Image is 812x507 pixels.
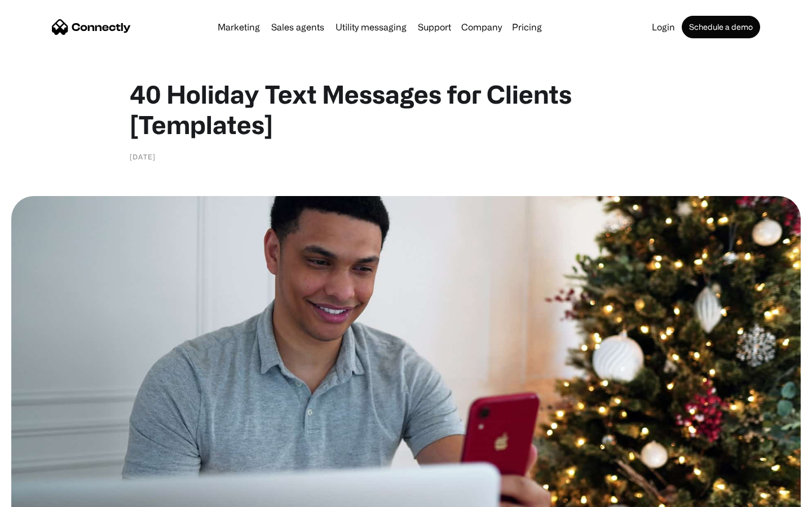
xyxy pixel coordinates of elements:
ul: Language list [23,487,68,503]
h1: 40 Holiday Text Messages for Clients [Templates] [130,79,682,140]
a: Utility messaging [331,23,411,32]
div: [DATE] [130,151,156,162]
a: Pricing [507,23,546,32]
a: Sales agents [267,23,329,32]
a: Login [647,23,679,32]
a: home [52,19,131,35]
a: Marketing [213,23,264,32]
a: Support [413,23,456,32]
a: Schedule a demo [682,16,760,38]
div: Company [458,19,505,35]
aside: Language selected: English [11,487,68,503]
div: Company [461,19,502,35]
